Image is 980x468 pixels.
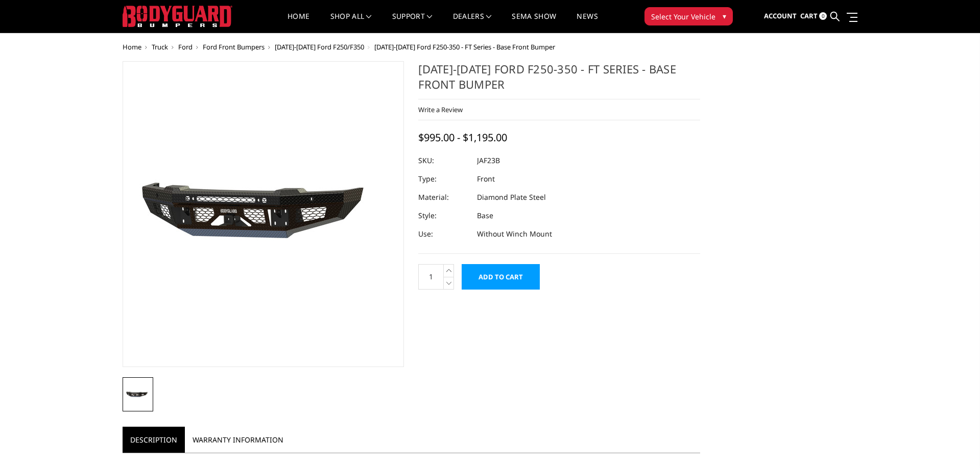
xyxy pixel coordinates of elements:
dt: Style: [418,206,469,225]
a: Ford [178,42,193,51]
a: Home [288,13,309,33]
span: ▾ [723,11,726,21]
span: 0 [819,12,827,20]
dd: Without Winch Mount [477,225,552,243]
a: shop all [330,13,372,33]
a: SEMA Show [512,13,556,33]
a: Ford Front Bumpers [203,42,265,51]
img: 2023-2025 Ford F250-350 - FT Series - Base Front Bumper [126,389,150,401]
img: 2023-2025 Ford F250-350 - FT Series - Base Front Bumper [135,154,391,274]
input: Add to Cart [462,264,540,290]
span: Account [764,11,797,20]
a: Dealers [453,13,492,33]
span: [DATE]-[DATE] Ford F250-350 - FT Series - Base Front Bumper [374,42,555,51]
a: News [577,13,597,33]
dd: Base [477,206,493,225]
dt: Material: [418,188,469,206]
a: Write a Review [418,105,463,114]
a: Account [764,3,797,30]
span: $995.00 - $1,195.00 [418,131,507,144]
dt: Type: [418,170,469,188]
a: Truck [152,42,168,51]
a: Description [123,427,185,453]
a: Cart 0 [800,3,827,30]
a: [DATE]-[DATE] Ford F250/F350 [275,42,364,51]
a: Warranty Information [185,427,291,453]
a: Home [123,42,141,51]
button: Select Your Vehicle [644,7,733,25]
h1: [DATE]-[DATE] Ford F250-350 - FT Series - Base Front Bumper [418,61,700,99]
a: 2023-2025 Ford F250-350 - FT Series - Base Front Bumper [123,61,404,367]
dd: Front [477,170,495,188]
dd: Diamond Plate Steel [477,188,546,206]
a: Support [392,13,433,33]
span: Cart [800,11,818,20]
dd: JAF23B [477,151,500,170]
dt: SKU: [418,151,469,170]
img: BODYGUARD BUMPERS [123,6,232,27]
span: Select Your Vehicle [651,11,715,22]
dt: Use: [418,225,469,243]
